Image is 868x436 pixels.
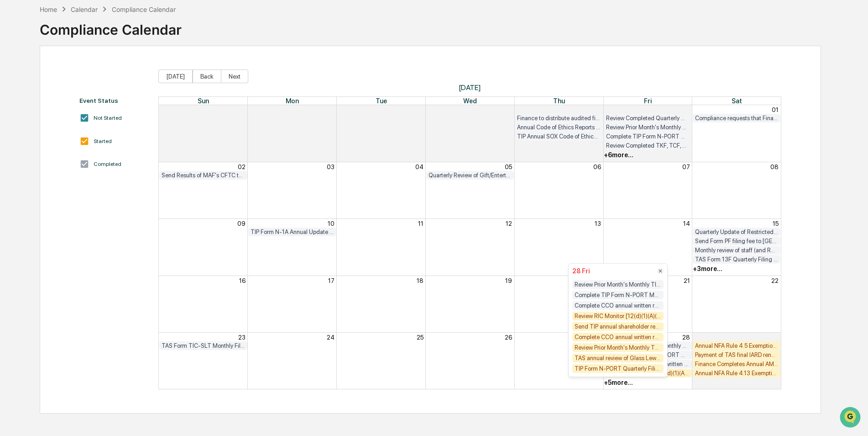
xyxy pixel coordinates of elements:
button: 12 [506,220,512,227]
div: Event Status [79,97,150,104]
div: Complete TIP Form N-PORT Monthly Checklist [572,291,664,299]
div: Review RIC Monitor [12(d)(1)(A)(i) test] for TKF/MAF/TCF/GEF/DSF [572,312,664,320]
div: Compliance Calendar [40,14,182,38]
div: Send TIP annual shareholder report (TSR) to shareholders and post on TIP website (must be sent by... [572,322,664,331]
button: 07 [682,163,690,170]
div: + 3 more... [693,265,722,272]
button: 05 [505,163,512,170]
div: Annual NFA Rule 4.13 Exemption Filings for Private Funds (including TIFF SPV) [FIRM DEADLINE] [695,370,779,377]
div: Review Completed TKF, TCF, GEF and DSF Annual Manager Monitors [606,142,690,149]
button: 08 [770,163,779,170]
div: Monthly review of staff (and RR) archived communications (including email and Teams) [FIRM DEADLINE] [695,247,779,254]
div: Annual NFA Rule 4.5 Exemption Filing for MAF [FIRM DEADLINE] [695,342,779,349]
div: TIP Form N-PORT Quarterly Filing (data as of most recent quarter end, filing due by 60th day afte... [572,364,664,373]
div: 🔎 [9,133,16,141]
div: Review Completed Quarterly Manager Monitors [606,115,690,122]
div: Complete CCO annual written review of TAS/TEAM compliance program [572,301,664,310]
button: 09 [237,220,246,227]
button: 02 [238,163,246,170]
a: Powered byPylon [64,154,110,162]
div: Quarterly Review of Gift/Entertainment, Upload Logs to Foreside (Quest CE) [429,172,512,179]
p: How can we help? [9,19,166,34]
button: 17 [328,277,335,284]
div: Not Started [94,115,122,121]
input: Clear [24,42,151,51]
div: Finance Completes Annual AML Audit for TAS and TIP [695,361,779,367]
button: 15 [773,220,779,227]
span: Preclearance [18,115,59,124]
div: Annual Code of Ethics Reports Due from Staff [FIRM DEADLINE] [517,124,601,131]
a: 🔎Data Lookup [5,129,61,145]
button: 30 [593,106,601,113]
button: 13 [595,220,601,227]
button: 29 [504,106,512,113]
button: 16 [239,277,246,284]
div: Payment of TAS final IARD renewal fee (if necessary) [FIRM DEADLINE] [695,351,779,358]
button: [DATE] [158,69,193,83]
button: 03 [327,163,335,170]
span: Data Lookup [18,133,58,142]
span: Sat [732,97,742,105]
button: 18 [417,277,424,284]
button: 01 [772,106,779,113]
span: Thu [553,97,565,105]
div: Home [40,5,57,13]
div: TAS Form TIC-SLT Monthly Filing [FIRM DEADLINE] [162,342,245,349]
button: 27 [327,106,335,113]
div: Completed [94,161,121,167]
div: 🗄️ [66,116,73,123]
a: 🖐️Preclearance [5,112,63,128]
div: Start new chat [31,70,150,79]
div: Complete TIP Form N-PORT Monthly Checklist [606,133,690,140]
div: Review Prior Month's Monthly TKF, TCF, GEF and DSF Compliance Testing Results (both Fund Level an... [572,343,664,352]
button: Next [221,69,248,83]
div: TIP Annual SOX Code of Ethics Certifications Due (PEO and PFO) [FIRM DEADLINE] [517,133,601,140]
div: TIP Form N-1A Annual Update Filing under 485(a) if necessary [FIRM DEADLINE] [251,229,334,235]
span: Tue [376,97,387,105]
span: Mon [286,97,299,105]
div: Month View [158,96,781,389]
a: 🗄️Attestations [63,112,117,128]
button: Start new chat [155,73,166,84]
iframe: Open customer support [839,406,863,431]
div: Complete CCO annual written review of TIP compliance program [572,333,664,341]
div: Started [94,138,112,144]
button: 28 [416,106,424,113]
button: 06 [593,163,601,170]
div: Review Prior Month's Monthly TIP Compliance Testing Results (both Fund Level and Sub-Adviser Leve... [572,280,664,289]
div: 28 Fri [572,267,590,275]
div: 🖐️ [9,116,16,123]
div: We're available if you need us! [31,79,115,86]
div: + 5 more... [604,379,633,386]
button: 21 [684,277,690,284]
div: Review Prior Month's Monthly TIP Compliance Testing Results (both Fund Level and Sub-Adviser Leve... [606,124,690,131]
button: Back [193,69,221,83]
button: 25 [417,334,424,341]
button: 22 [771,277,779,284]
button: 26 [505,334,512,341]
span: Sun [198,97,209,105]
button: 10 [328,220,335,227]
div: Compliance requests that Finance begin annual AML audit for TAS and TIP [695,115,779,122]
button: 19 [505,277,512,284]
span: Attestations [75,115,113,124]
div: Calendar [71,5,98,13]
div: Send Results of MAF's CFTC test from last day of month to [EMAIL_ADDRESS][DOMAIN_NAME] [162,172,245,179]
button: 04 [415,163,424,170]
span: [DATE] [158,83,781,92]
button: 14 [683,220,690,227]
div: TAS Form 13F Quarterly Filing [FIRM DEADLINE] [695,256,779,263]
span: Fri [644,97,652,105]
div: Send Form PF filing fee to [GEOGRAPHIC_DATA] (Annual for 2024) [695,238,779,245]
div: TAS annual review of Glass Lewis proxy voting policy and conflicts policy [572,354,664,362]
img: 1746055101610-c473b297-6a78-478c-a979-82029cc54cd1 [9,70,26,86]
div: Compliance Calendar [112,5,176,13]
span: Pylon [91,155,110,162]
button: 28 [682,334,690,341]
div: + 6 more... [604,151,633,159]
div: Finance to distribute audited financial statements to shareholders of 12/31 FYE private funds (de... [517,115,601,122]
button: 01 [772,334,779,341]
button: 24 [327,334,335,341]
